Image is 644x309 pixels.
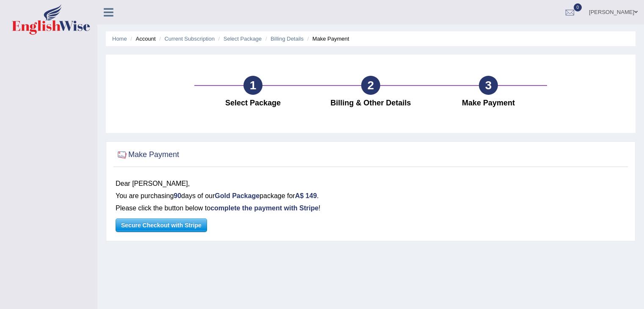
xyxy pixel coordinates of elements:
div: Dear [PERSON_NAME], [116,178,626,190]
b: A$ 149 [295,192,317,199]
b: 90 [174,192,181,199]
a: Billing Details [271,36,304,42]
div: 3 [479,76,498,95]
h2: Make Payment [116,149,179,161]
span: Secure Checkout with Stripe [116,219,207,232]
b: Gold Package [215,192,260,199]
button: Secure Checkout with Stripe [116,218,207,232]
li: Account [128,35,155,43]
li: Make Payment [305,35,349,43]
a: Home [112,36,127,42]
a: Current Subscription [164,36,215,42]
b: complete the payment with Stripe [210,204,318,212]
div: 2 [361,76,380,95]
p: You are purchasing days of our package for . Please click the button below to ! [116,190,626,215]
span: 0 [574,3,582,11]
h4: Make Payment [434,99,543,108]
h4: Select Package [199,99,308,108]
div: 1 [243,76,263,95]
h4: Billing & Other Details [316,99,425,108]
a: Select Package [224,36,262,42]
